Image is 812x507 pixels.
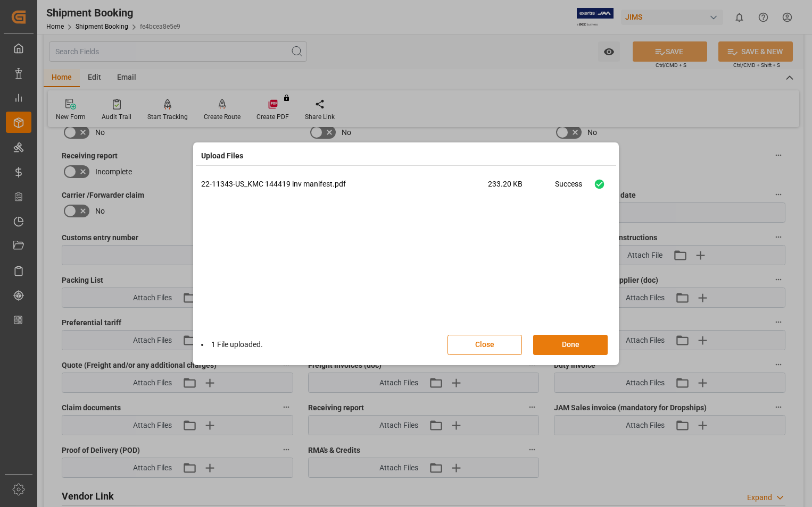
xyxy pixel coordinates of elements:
[448,335,522,355] button: Close
[488,179,555,197] span: 233.20 KB
[201,339,263,350] li: 1 File uploaded.
[201,179,488,190] p: 22-11343-US_KMC 144419 inv manifest.pdf
[201,150,243,162] h4: Upload Files
[555,179,582,197] div: Success
[533,335,608,355] button: Done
